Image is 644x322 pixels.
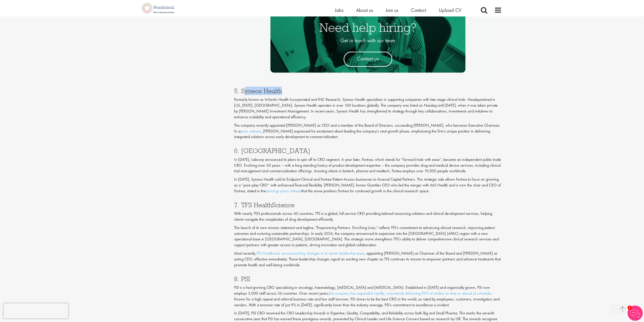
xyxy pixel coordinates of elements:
p: Most recently, , appointing [PERSON_NAME] as Chairman of the Board and [PERSON_NAME] as acting CE... [234,251,502,268]
p: The company recently appointed [PERSON_NAME] as CEO and a member of the Board of Directors, succe... [234,123,502,140]
p: In [DATE], Labcorp announced its plans to spin off its CRO segment. A year later, Fortrea, which ... [234,157,502,174]
a: Upload CV [439,7,461,13]
p: PSI is a fast-growing CRO specialising in oncology, haematology, [MEDICAL_DATA] and [MEDICAL_DATA... [234,285,502,308]
h3: 6. [GEOGRAPHIC_DATA] [234,147,502,154]
a: Join us [386,7,398,13]
h3: 8. PSI [234,276,502,282]
a: press release [240,128,261,134]
iframe: reCAPTCHA [4,303,68,318]
a: Jobs [335,7,343,13]
span: 1 [628,306,632,310]
p: Formerly known as InVentiv Health Incorporated and INC Research, Syneos Health specialises in sup... [234,97,502,120]
img: Chatbot [628,306,643,321]
a: About us [356,7,373,13]
h3: 5. Syneos Health [234,88,502,94]
a: Contact [411,7,426,13]
a: the company has expanded rapidly, consistently delivering 93% of studies on time or ahead of sche... [329,291,491,296]
a: TFS Healthcare announced key changes to its senior leadership team [256,251,364,256]
p: With nearly 700 professionals across 40 countries, TFS is a global, full-service CRO providing ta... [234,211,502,222]
p: In [DATE], Syneos Health sold its Endpoint Clinical and Fortrea Patient Access businesses to Arse... [234,177,502,194]
a: earnings press release [266,188,301,194]
p: The launch of its new mission statement and tagline, "Empowering Partners. Enriching Lives," refl... [234,225,502,248]
h3: 7. TFS HealthScience [234,202,502,208]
